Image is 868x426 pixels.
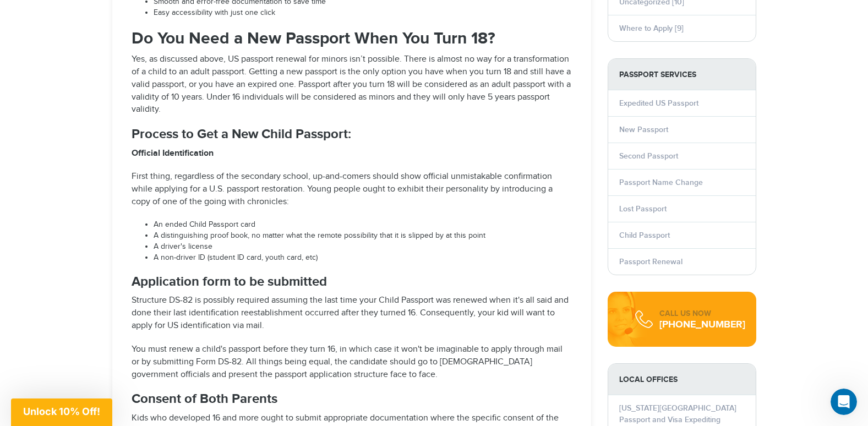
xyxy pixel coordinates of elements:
[619,125,668,134] a: New Passport
[132,53,572,116] p: Yes, as discussed above, US passport renewal for minors isn’t possible. There is almost no way fo...
[132,343,572,381] p: You must renew a child's passport before they turn 16, in which case it won't be imaginable to ap...
[619,151,678,161] a: Second Passport
[132,171,572,209] p: First thing, regardless of the secondary school, up-and-comers should show official unmistakable ...
[154,8,572,19] li: Easy accessibility with just one click
[132,148,214,159] strong: Official Identification
[659,319,745,330] div: [PHONE_NUMBER]
[831,389,857,415] iframe: Intercom live chat
[619,178,703,187] a: Passport Name Change
[154,242,572,253] li: A driver's license
[619,257,683,266] a: Passport Renewal
[619,99,698,108] a: Expedited US Passport
[154,231,572,242] li: A distinguishing proof book, no matter what the remote possibility that it is slipped by at this ...
[154,253,572,264] li: A non-driver ID (student ID card, youth card, etc)
[132,294,572,332] p: Structure DS-82 is possibly required assuming the last time your Child Passport was renewed when ...
[23,406,100,417] span: Unlock 10% Off!
[659,308,745,319] div: CALL US NOW
[154,220,572,231] li: An ended Child Passport card
[132,29,495,48] strong: Do You Need a New Passport When You Turn 18?
[11,398,112,426] div: Unlock 10% Off!
[132,126,351,142] strong: Process to Get a New Child Passport:
[608,364,756,395] strong: LOCAL OFFICES
[132,391,277,407] strong: Consent of Both Parents
[619,24,684,33] a: Where to Apply [9]
[619,231,670,240] a: Child Passport
[608,59,756,90] strong: PASSPORT SERVICES
[132,274,327,290] strong: Application form to be submitted
[619,204,667,214] a: Lost Passport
